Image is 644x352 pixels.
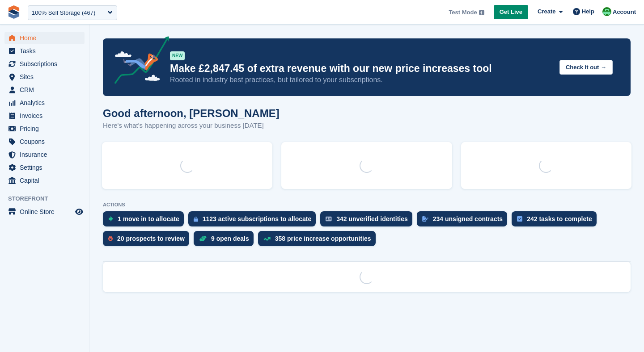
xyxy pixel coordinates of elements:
[4,122,85,135] a: menu
[4,71,85,83] a: menu
[320,211,417,231] a: 342 unverified identities
[107,36,169,87] img: price-adjustments-announcement-icon-8257ccfd72463d97f412b2fc003d46551f7dbcb40ab6d574587a9cd5c0d94...
[211,235,249,242] div: 9 open deals
[4,174,85,187] a: menu
[103,121,280,131] p: Here's what's happening across your business [DATE]
[479,10,484,15] img: icon-info-grey-7440780725fd019a000dd9b08b2336e03edf1995a4989e88bcd33f0948082b44.svg
[4,84,85,96] a: menu
[433,215,503,222] div: 234 unsigned contracts
[20,71,73,83] span: Sites
[117,235,185,242] div: 20 prospects to review
[517,216,522,222] img: task-75834270c22a3079a89374b754ae025e5fb1db73e45f91037f5363f120a921f8.svg
[20,96,73,109] span: Analytics
[7,5,21,19] img: stora-icon-8386f47178a22dfd0bd8f6a31ec36ba5ce8667c1dd55bd0f319d3a0aa187defe.svg
[20,32,73,44] span: Home
[4,58,85,70] a: menu
[512,211,601,231] a: 242 tasks to complete
[20,174,73,187] span: Capital
[20,161,73,174] span: Settings
[258,231,380,251] a: 358 price increase opportunities
[4,45,85,57] a: menu
[108,236,113,241] img: prospect-51fa495bee0391a8d652442698ab0144808aea92771e9ea1ae160a38d050c398.svg
[8,194,89,203] span: Storefront
[170,62,552,75] p: Make £2,847.45 of extra revenue with our new price increases tool
[4,32,85,44] a: menu
[188,211,321,231] a: 1123 active subscriptions to allocate
[4,205,85,218] a: menu
[20,58,73,70] span: Subscriptions
[20,205,73,218] span: Online Store
[417,211,512,231] a: 234 unsigned contracts
[326,216,332,222] img: verify_identity-adf6edd0f0f0b5bbfe63781bf79b02c33cf7c696d77639b501bdc392416b5a36.svg
[20,122,73,135] span: Pricing
[494,5,528,20] a: Get Live
[263,237,271,241] img: price_increase_opportunities-93ffe204e8149a01c8c9dc8f82e8f89637d9d84a8eef4429ea346261dce0b2c0.svg
[500,8,522,17] span: Get Live
[613,8,636,17] span: Account
[527,215,592,222] div: 242 tasks to complete
[4,109,85,122] a: menu
[582,7,594,16] span: Help
[20,148,73,161] span: Insurance
[275,235,371,242] div: 358 price increase opportunities
[103,231,194,251] a: 20 prospects to review
[118,215,179,222] div: 1 move in to allocate
[4,96,85,109] a: menu
[449,8,477,17] span: Test Mode
[20,84,73,96] span: CRM
[103,211,188,231] a: 1 move in to allocate
[194,216,198,222] img: active_subscription_to_allocate_icon-d502201f5373d7db506a760aba3b589e785aa758c864c3986d89f69b8ff3...
[203,215,312,222] div: 1123 active subscriptions to allocate
[20,45,73,57] span: Tasks
[4,161,85,174] a: menu
[4,135,85,148] a: menu
[422,216,428,222] img: contract_signature_icon-13c848040528278c33f63329250d36e43548de30e8caae1d1a13099fd9432cc5.svg
[194,231,258,251] a: 9 open deals
[20,135,73,148] span: Coupons
[74,206,85,217] a: Preview store
[602,7,611,16] img: Laura Carlisle
[336,215,408,222] div: 342 unverified identities
[170,51,185,60] div: NEW
[199,235,207,242] img: deal-1b604bf984904fb50ccaf53a9ad4b4a5d6e5aea283cecdc64d6e3604feb123c2.svg
[108,216,113,222] img: move_ins_to_allocate_icon-fdf77a2bb77ea45bf5b3d319d69a93e2d87916cf1d5bf7949dd705db3b84f3ca.svg
[170,75,552,85] p: Rooted in industry best practices, but tailored to your subscriptions.
[4,148,85,161] a: menu
[103,202,631,208] p: ACTIONS
[538,7,555,16] span: Create
[559,60,613,75] button: Check it out →
[20,109,73,122] span: Invoices
[103,107,280,119] h1: Good afternoon, [PERSON_NAME]
[32,8,95,17] div: 100% Self Storage (467)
